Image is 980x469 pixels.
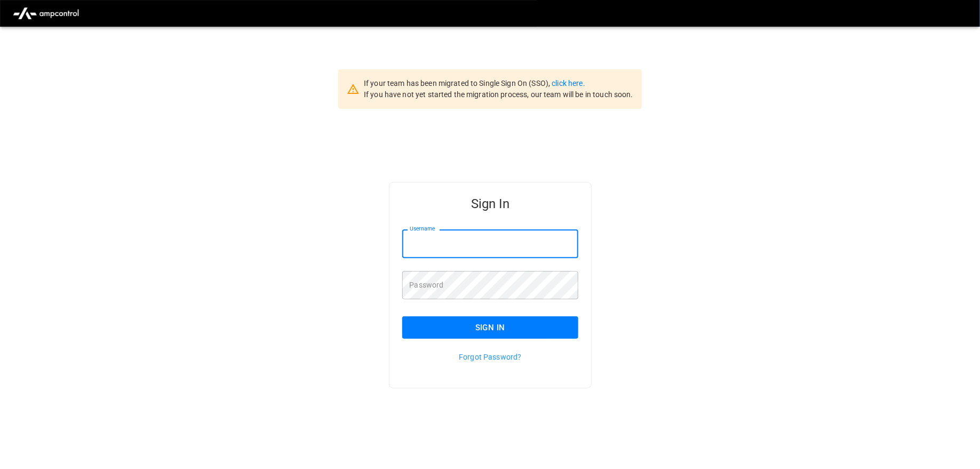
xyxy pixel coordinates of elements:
img: ampcontrol.io logo [9,3,83,23]
h5: Sign In [402,195,579,212]
span: If you have not yet started the migration process, our team will be in touch soon. [364,90,633,99]
a: click here. [552,79,585,88]
span: If your team has been migrated to Single Sign On (SSO), [364,79,552,88]
label: Username [410,225,435,233]
p: Forgot Password? [402,352,579,362]
button: Sign In [402,316,579,339]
